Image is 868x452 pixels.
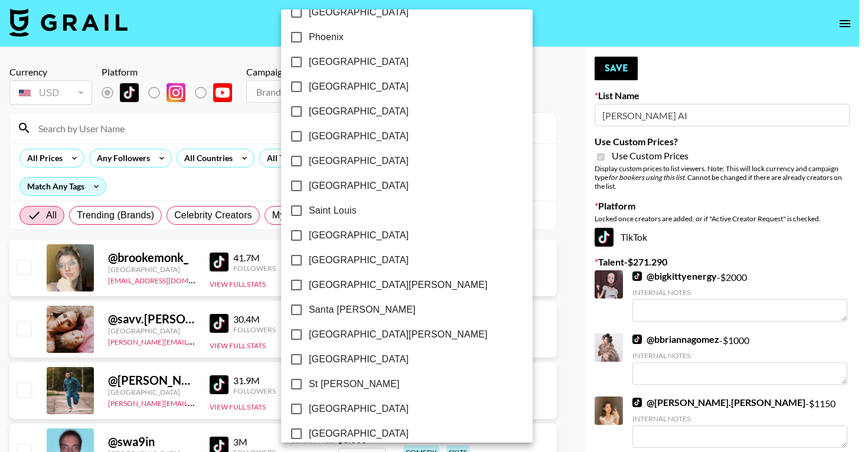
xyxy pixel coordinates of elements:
[309,55,409,69] span: [GEOGRAPHIC_DATA]
[309,377,400,391] span: St [PERSON_NAME]
[309,179,409,193] span: [GEOGRAPHIC_DATA]
[309,129,409,143] span: [GEOGRAPHIC_DATA]
[309,402,409,416] span: [GEOGRAPHIC_DATA]
[309,427,409,441] span: [GEOGRAPHIC_DATA]
[309,30,344,44] span: Phoenix
[309,352,409,366] span: [GEOGRAPHIC_DATA]
[309,253,409,267] span: [GEOGRAPHIC_DATA]
[309,204,357,218] span: Saint Louis
[309,154,409,168] span: [GEOGRAPHIC_DATA]
[309,228,409,243] span: [GEOGRAPHIC_DATA]
[309,5,409,19] span: [GEOGRAPHIC_DATA]
[309,80,409,94] span: [GEOGRAPHIC_DATA]
[309,303,416,317] span: Santa [PERSON_NAME]
[309,278,488,292] span: [GEOGRAPHIC_DATA][PERSON_NAME]
[309,327,488,342] span: [GEOGRAPHIC_DATA][PERSON_NAME]
[309,104,409,119] span: [GEOGRAPHIC_DATA]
